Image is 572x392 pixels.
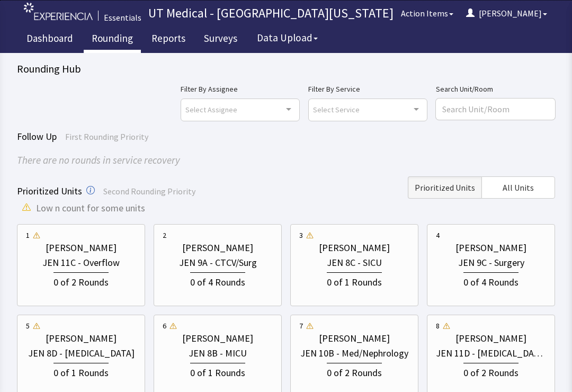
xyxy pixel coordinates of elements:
span: Low n count for some units [36,201,145,216]
span: Prioritized Units [17,185,82,197]
span: Select Assignee [185,103,237,115]
img: experiencia_logo.png [24,3,93,20]
label: Filter By Assignee [181,83,300,95]
div: JEN 11D - [MEDICAL_DATA] [436,346,546,361]
div: JEN 9C - Surgery [458,255,524,270]
button: Action Items [395,3,460,24]
div: 8 [436,320,440,331]
a: Surveys [196,26,245,53]
p: UT Medical - [GEOGRAPHIC_DATA][US_STATE] [147,5,395,22]
a: Rounding [84,26,141,53]
div: 0 of 1 Rounds [53,363,109,380]
span: Prioritized Units [415,181,475,194]
div: [PERSON_NAME] [319,331,390,346]
div: 0 of 4 Rounds [463,272,519,290]
div: Follow Up [17,129,555,144]
div: 0 of 1 Rounds [190,363,245,380]
div: Essentials [104,11,141,24]
div: 6 [163,320,166,331]
div: 3 [299,230,303,240]
button: [PERSON_NAME] [460,3,553,24]
div: 0 of 2 Rounds [53,272,109,290]
div: [PERSON_NAME] [182,240,253,255]
button: Prioritized Units [408,176,481,199]
div: JEN 10B - Med/Nephrology [300,346,408,361]
div: 5 [26,320,30,331]
span: Second Rounding Priority [103,186,195,197]
button: Data Upload [251,28,324,48]
label: Filter By Service [308,83,427,95]
div: JEN 8C - SICU [327,255,382,270]
div: JEN 8D - [MEDICAL_DATA] [28,346,135,361]
div: JEN 9A - CTCV/Surg [179,255,257,270]
div: 1 [26,230,30,240]
a: Dashboard [19,26,81,53]
div: [PERSON_NAME] [319,240,390,255]
div: JEN 8B - MICU [189,346,247,361]
input: Search Unit/Room [436,99,555,120]
div: There are no rounds in service recovery [17,153,555,168]
div: [PERSON_NAME] [46,240,117,255]
div: Rounding Hub [17,61,555,76]
div: [PERSON_NAME] [455,240,526,255]
label: Search Unit/Room [436,83,555,95]
div: [PERSON_NAME] [455,331,526,346]
div: 0 of 4 Rounds [190,272,245,290]
div: 0 of 2 Rounds [327,363,382,380]
div: 0 of 2 Rounds [463,363,519,380]
div: 2 [163,230,166,240]
div: [PERSON_NAME] [46,331,117,346]
div: 7 [299,320,303,331]
div: [PERSON_NAME] [182,331,253,346]
button: All Units [481,176,555,199]
span: All Units [503,181,534,194]
div: 4 [436,230,440,240]
div: 0 of 1 Rounds [327,272,382,290]
span: Select Service [313,103,360,115]
a: Reports [144,26,193,53]
div: JEN 11C - Overflow [42,255,120,270]
span: First Rounding Priority [65,131,148,142]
